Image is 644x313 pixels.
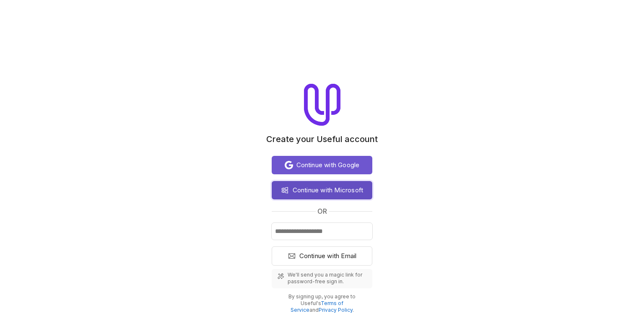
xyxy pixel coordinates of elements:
[319,307,353,313] a: Privacy Policy
[288,272,367,285] span: We'll send you a magic link for password-free sign in.
[272,181,372,199] button: Continue with Microsoft
[272,156,372,174] button: Continue with Google
[272,223,372,240] input: Email
[272,246,372,266] button: Continue with Email
[296,160,360,170] span: Continue with Google
[291,300,344,313] a: Terms of Service
[317,206,327,216] span: or
[293,185,364,195] span: Continue with Microsoft
[299,251,357,261] span: Continue with Email
[266,134,378,144] h1: Create your Useful account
